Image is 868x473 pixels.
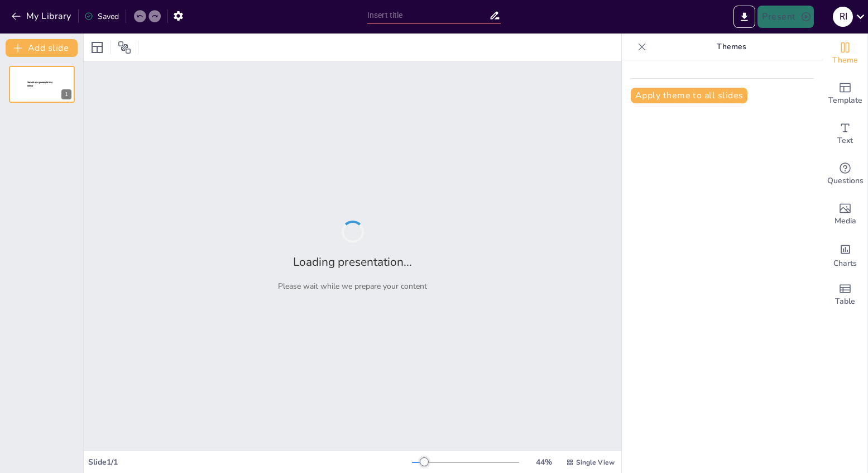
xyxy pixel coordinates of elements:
button: Add slide [6,39,78,57]
div: R i [833,7,853,27]
div: Get real-time input from your audience [823,154,867,194]
span: Template [828,94,862,107]
div: Layout [88,39,106,56]
span: Charts [833,257,857,270]
div: 44 % [530,457,557,467]
p: Please wait while we prepare your content [278,281,427,292]
div: 1 [61,89,71,99]
div: Add images, graphics, shapes or video [823,194,867,235]
span: Single View [576,458,615,467]
p: Themes [651,34,812,60]
span: Media [835,215,856,227]
span: Text [837,135,853,147]
span: Questions [827,175,864,187]
div: Add charts and graphs [823,235,867,275]
button: My Library [8,7,76,25]
div: Slide 1 / 1 [88,457,412,467]
div: Change the overall theme [823,34,867,74]
button: Apply theme to all slides [631,88,747,103]
span: Theme [832,54,858,66]
button: R i [833,6,853,28]
button: Present [757,6,813,28]
span: Sendsteps presentation editor [27,81,52,87]
span: Position [118,41,131,54]
div: 1 [9,66,75,103]
div: Saved [84,11,119,22]
span: Table [835,295,855,308]
div: Add a table [823,275,867,315]
div: Add text boxes [823,114,867,154]
button: Export to PowerPoint [733,6,755,28]
h2: Loading presentation... [293,254,412,270]
input: Insert title [367,7,489,23]
div: Add ready made slides [823,74,867,114]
